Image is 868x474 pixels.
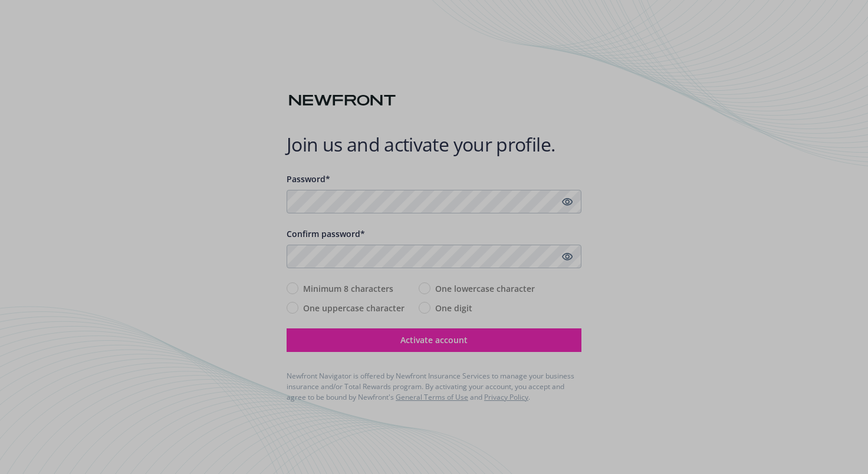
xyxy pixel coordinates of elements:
h1: Join us and activate your profile. [287,133,581,156]
a: Show password [560,249,574,264]
button: Activate account [287,328,581,352]
a: General Terms of Use [396,392,468,402]
span: Password* [287,173,330,185]
span: Activate account [400,334,468,345]
span: One lowercase character [435,282,535,295]
img: Newfront logo [287,90,398,111]
span: Minimum 8 characters [303,282,393,295]
input: Enter a unique password... [287,190,581,213]
span: One digit [435,302,472,314]
span: Confirm password* [287,228,365,239]
a: Privacy Policy [484,392,528,402]
div: Newfront Navigator is offered by Newfront Insurance Services to manage your business insurance an... [287,371,581,403]
a: Show password [560,195,574,209]
input: Confirm your unique password... [287,245,581,268]
span: One uppercase character [303,302,405,314]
